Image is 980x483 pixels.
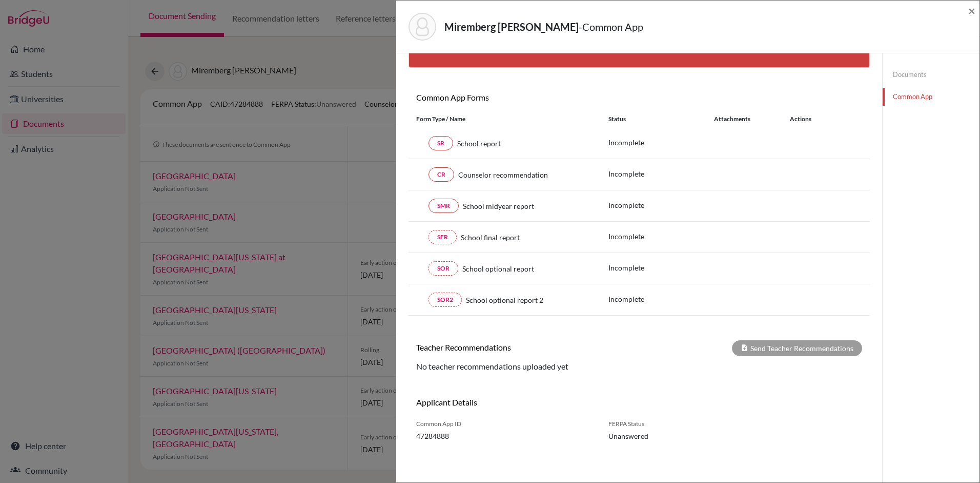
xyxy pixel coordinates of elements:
a: SMR [428,199,459,213]
a: Documents [883,66,979,84]
div: No teacher recommendations uploaded yet [409,360,870,373]
p: Incomplete [608,137,714,148]
span: School optional report [462,263,534,274]
span: FERPA Status [608,419,708,429]
div: Form Type / Name [409,114,601,124]
span: School final report [461,232,520,243]
p: Incomplete [608,262,714,273]
h6: Teacher Recommendations [409,342,639,352]
a: SOR [428,261,458,276]
p: Incomplete [608,294,714,304]
span: - Common App [579,21,643,33]
p: Incomplete [608,231,714,242]
a: SOR2 [428,293,462,307]
span: 47284888 [416,431,593,441]
span: Counselor recommendation [458,169,548,180]
p: Incomplete [608,168,714,179]
strong: Miremberg [PERSON_NAME] [444,21,579,33]
a: CR [428,167,454,182]
span: School report [457,138,501,149]
h6: Common App Forms [409,92,639,102]
a: SFR [428,230,457,244]
button: Close [968,5,975,17]
div: Actions [778,114,841,124]
p: Incomplete [608,200,714,210]
span: School midyear report [463,201,534,211]
span: Common App ID [416,419,593,429]
span: School optional report 2 [466,295,543,305]
span: × [968,3,975,18]
h6: Applicant Details [416,397,631,407]
span: Unanswered [608,431,708,441]
a: SR [428,136,453,150]
a: Common App [883,88,979,106]
div: Send Teacher Recommendations [732,340,862,356]
div: Status [608,114,714,124]
div: Attachments [714,114,778,124]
